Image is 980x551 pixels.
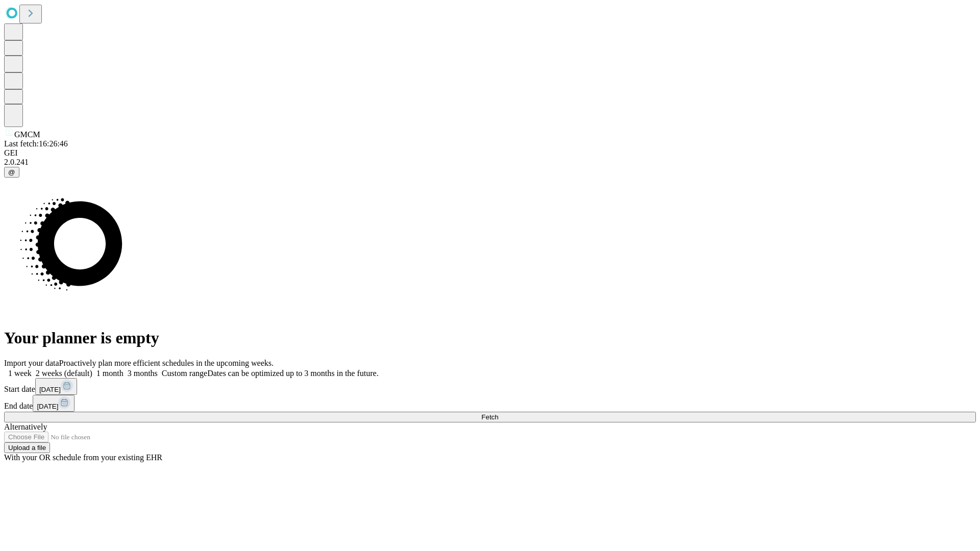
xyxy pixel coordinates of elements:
[39,386,61,393] span: [DATE]
[4,148,976,158] div: GEI
[4,167,19,178] button: @
[481,413,498,421] span: Fetch
[8,168,15,176] span: @
[4,329,976,347] h1: Your planner is empty
[36,369,92,378] span: 2 weeks (default)
[96,369,124,378] span: 1 month
[4,378,976,395] div: Start date
[35,378,77,395] button: [DATE]
[4,453,162,462] span: With your OR schedule from your existing EHR
[8,369,32,378] span: 1 week
[33,395,75,412] button: [DATE]
[4,158,976,167] div: 2.0.241
[4,412,976,422] button: Fetch
[128,369,158,378] span: 3 months
[4,422,47,431] span: Alternatively
[37,403,58,410] span: [DATE]
[4,359,59,367] span: Import your data
[207,369,378,378] span: Dates can be optimized up to 3 months in the future.
[4,395,976,412] div: End date
[4,442,50,453] button: Upload a file
[4,139,68,148] span: Last fetch: 16:26:46
[162,369,207,378] span: Custom range
[59,359,274,367] span: Proactively plan more efficient schedules in the upcoming weeks.
[14,130,40,139] span: GMCM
